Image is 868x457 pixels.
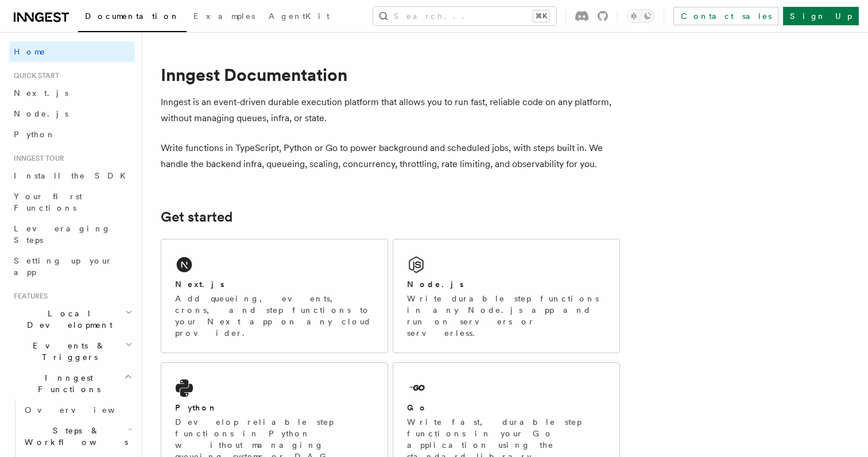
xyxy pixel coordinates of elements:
[14,130,56,139] span: Python
[78,3,187,32] a: Documentation
[407,402,428,413] h2: Go
[9,154,64,163] span: Inngest tour
[9,308,125,331] span: Local Development
[393,239,620,353] a: Node.jsWrite durable step functions in any Node.js app and run on servers or serverless.
[9,124,135,145] a: Python
[533,10,549,22] kbd: ⌘K
[14,192,82,212] span: Your first Functions
[9,292,48,301] span: Features
[175,293,374,339] p: Add queueing, events, crons, and step functions to your Next app on any cloud provider.
[9,41,135,62] a: Home
[85,11,180,21] span: Documentation
[187,3,262,31] a: Examples
[25,405,143,415] span: Overview
[9,218,135,250] a: Leveraging Steps
[193,11,255,21] span: Examples
[14,171,133,180] span: Install the SDK
[9,71,59,80] span: Quick start
[373,7,556,25] button: Search...⌘K
[9,367,135,400] button: Inngest Functions
[269,11,330,21] span: AgentKit
[9,250,135,282] a: Setting up your app
[14,256,113,277] span: Setting up your app
[9,186,135,218] a: Your first Functions
[9,83,135,103] a: Next.js
[9,372,124,395] span: Inngest Functions
[14,46,46,57] span: Home
[783,7,859,25] a: Sign Up
[175,402,218,413] h2: Python
[9,303,135,335] button: Local Development
[14,224,111,245] span: Leveraging Steps
[20,420,135,452] button: Steps & Workflows
[407,293,606,339] p: Write durable step functions in any Node.js app and run on servers or serverless.
[673,7,778,25] a: Contact sales
[161,209,232,225] a: Get started
[9,103,135,124] a: Node.js
[161,94,620,126] p: Inngest is an event-driven durable execution platform that allows you to run fast, reliable code ...
[20,400,135,420] a: Overview
[9,335,135,367] button: Events & Triggers
[20,425,128,448] span: Steps & Workflows
[262,3,336,31] a: AgentKit
[14,88,68,98] span: Next.js
[175,278,224,290] h2: Next.js
[161,140,620,172] p: Write functions in TypeScript, Python or Go to power background and scheduled jobs, with steps bu...
[407,278,464,290] h2: Node.js
[161,239,388,353] a: Next.jsAdd queueing, events, crons, and step functions to your Next app on any cloud provider.
[9,165,135,186] a: Install the SDK
[14,109,68,118] span: Node.js
[9,340,125,363] span: Events & Triggers
[627,9,654,23] button: Toggle dark mode
[161,64,620,85] h1: Inngest Documentation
